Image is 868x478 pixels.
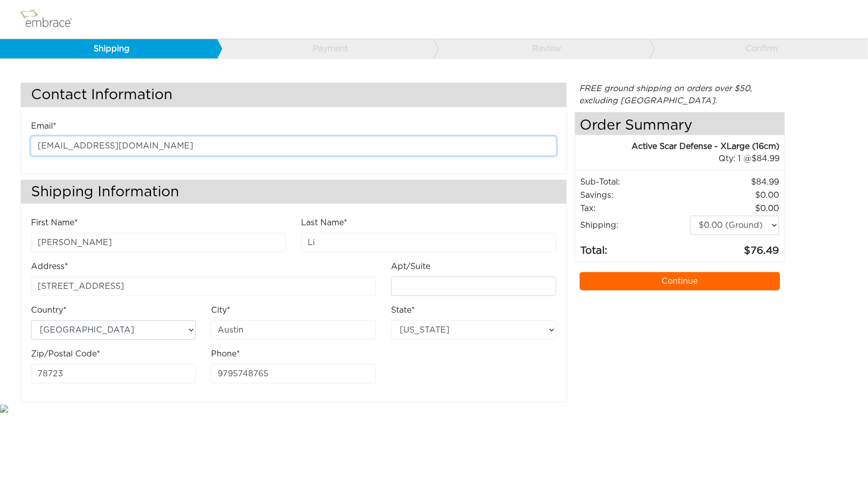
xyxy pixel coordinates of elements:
[433,39,650,58] a: Review
[752,155,780,163] span: 84.99
[649,39,866,58] a: Confirm
[690,235,780,259] td: 76.49
[211,348,240,360] label: Phone*
[580,235,690,259] td: Total:
[575,112,785,135] h4: Order Summary
[31,217,78,229] label: First Name*
[588,153,780,165] div: 1 @
[580,202,690,215] td: Tax:
[580,189,690,202] td: Savings :
[575,140,780,153] div: Active Scar Defense - XLarge (16cm)
[211,304,230,316] label: City*
[217,39,434,58] a: Payment
[31,348,100,360] label: Zip/Postal Code*
[18,7,84,32] img: logo.png
[21,83,566,107] h3: Contact Information
[31,304,67,316] label: Country*
[690,189,780,202] td: 0.00
[690,202,780,215] td: 0.00
[21,180,566,204] h3: Shipping Information
[31,120,56,132] label: Email*
[580,175,690,189] td: Sub-Total:
[575,82,785,107] div: FREE ground shipping on orders over $50, excluding [GEOGRAPHIC_DATA].
[301,217,347,229] label: Last Name*
[580,215,690,235] td: Shipping:
[580,272,780,290] a: Continue
[391,260,430,273] label: Apt/Suite
[31,260,68,273] label: Address*
[391,304,415,316] label: State*
[690,175,780,189] td: 84.99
